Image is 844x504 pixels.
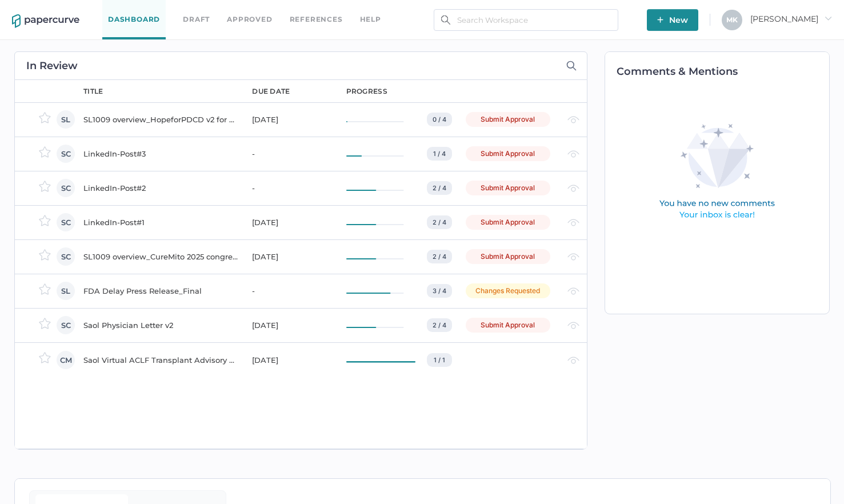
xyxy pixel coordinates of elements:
[57,247,75,266] div: SC
[39,352,51,363] img: star-inactive.70f2008a.svg
[346,86,387,97] div: progress
[83,181,238,195] div: LinkedIn-Post#2
[83,284,238,298] div: FDA Delay Press Release_Final
[567,116,579,123] img: eye-light-gray.b6d092a5.svg
[635,115,799,230] img: comments-empty-state.0193fcf7.svg
[252,250,332,263] div: [DATE]
[183,13,210,26] a: Draft
[57,213,75,231] div: SC
[567,219,579,226] img: eye-light-gray.b6d092a5.svg
[427,147,452,161] div: 1 / 4
[427,284,452,298] div: 3 / 4
[566,61,577,71] img: search-icon-expand.c6106642.svg
[647,9,698,31] button: New
[227,13,272,26] a: Approved
[39,215,51,226] img: star-inactive.70f2008a.svg
[466,249,550,264] div: Submit Approval
[567,150,579,158] img: eye-light-gray.b6d092a5.svg
[567,185,579,192] img: eye-light-gray.b6d092a5.svg
[427,318,452,332] div: 2 / 4
[39,283,51,295] img: star-inactive.70f2008a.svg
[567,322,579,329] img: eye-light-gray.b6d092a5.svg
[83,113,238,126] div: SL1009 overview_HopeforPDCD v2 for PRC [DATE]
[241,171,334,205] td: -
[252,113,332,126] div: [DATE]
[657,17,663,23] img: plus-white.e19ec114.svg
[39,146,51,158] img: star-inactive.70f2008a.svg
[39,318,51,329] img: star-inactive.70f2008a.svg
[12,14,79,28] img: papercurve-logo-colour.7244d18c.svg
[567,253,579,261] img: eye-light-gray.b6d092a5.svg
[466,112,550,127] div: Submit Approval
[39,181,51,192] img: star-inactive.70f2008a.svg
[466,181,550,195] div: Submit Approval
[427,250,452,263] div: 2 / 4
[427,353,452,367] div: 1 / 1
[39,112,51,123] img: star-inactive.70f2008a.svg
[26,61,78,71] h2: In Review
[427,215,452,229] div: 2 / 4
[466,283,550,298] div: Changes Requested
[252,353,332,367] div: [DATE]
[824,14,832,22] i: arrow_right
[466,318,550,333] div: Submit Approval
[567,287,579,295] img: eye-light-gray.b6d092a5.svg
[83,318,238,332] div: Saol Physician Letter v2
[726,15,738,24] span: M K
[360,13,381,26] div: help
[252,215,332,229] div: [DATE]
[241,137,334,171] td: -
[750,14,832,24] span: [PERSON_NAME]
[83,250,238,263] div: SL1009 overview_CureMito 2025 congress_for PRC
[83,86,103,97] div: title
[57,179,75,197] div: SC
[241,274,334,308] td: -
[57,316,75,334] div: SC
[617,66,829,77] h2: Comments & Mentions
[252,86,290,97] div: due date
[83,147,238,161] div: LinkedIn-Post#3
[427,113,452,126] div: 0 / 4
[427,181,452,195] div: 2 / 4
[466,146,550,161] div: Submit Approval
[567,357,579,364] img: eye-light-gray.b6d092a5.svg
[57,282,75,300] div: SL
[252,318,332,332] div: [DATE]
[290,13,343,26] a: References
[83,353,238,367] div: Saol Virtual ACLF Transplant Advisory Board
[441,15,450,25] img: search.bf03fe8b.svg
[57,145,75,163] div: SC
[434,9,618,31] input: Search Workspace
[466,215,550,230] div: Submit Approval
[57,351,75,369] div: CM
[83,215,238,229] div: LinkedIn-Post#1
[39,249,51,261] img: star-inactive.70f2008a.svg
[657,9,688,31] span: New
[57,110,75,129] div: SL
